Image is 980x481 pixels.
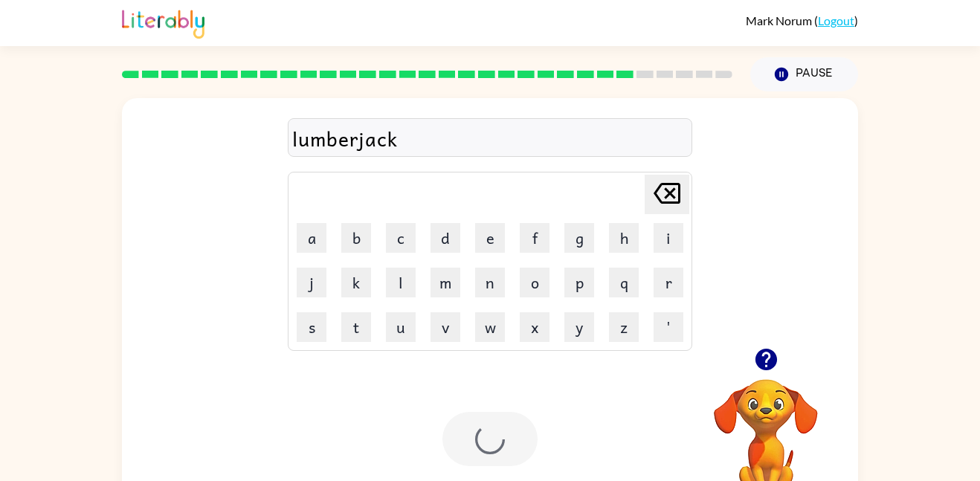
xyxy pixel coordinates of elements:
[564,312,594,342] button: y
[654,312,683,342] button: '
[431,268,460,297] button: m
[609,268,639,297] button: q
[341,223,371,253] button: b
[297,268,326,297] button: j
[341,312,371,342] button: t
[431,312,460,342] button: v
[520,223,549,253] button: f
[520,268,549,297] button: o
[564,268,594,297] button: p
[341,268,371,297] button: k
[292,123,688,154] div: lumberjack
[297,223,326,253] button: a
[654,223,683,253] button: i
[475,312,505,342] button: w
[475,223,505,253] button: e
[746,13,814,28] span: Mark Norum
[520,312,549,342] button: x
[297,312,326,342] button: s
[564,223,594,253] button: g
[750,57,858,91] button: Pause
[654,268,683,297] button: r
[475,268,505,297] button: n
[431,223,460,253] button: d
[818,13,854,28] a: Logout
[122,6,204,39] img: Literably
[386,268,416,297] button: l
[609,223,639,253] button: h
[386,312,416,342] button: u
[386,223,416,253] button: c
[746,13,858,28] div: ( )
[609,312,639,342] button: z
